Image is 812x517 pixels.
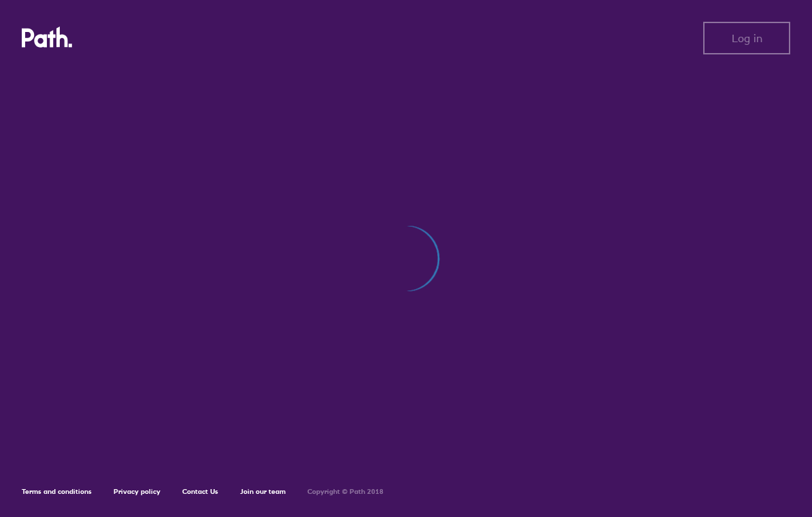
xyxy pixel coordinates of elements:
[732,32,762,44] span: Log in
[22,487,92,496] a: Terms and conditions
[182,487,218,496] a: Contact Us
[240,487,286,496] a: Join our team
[703,22,790,54] button: Log in
[307,488,384,496] h6: Copyright © Path 2018
[114,487,160,496] a: Privacy policy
